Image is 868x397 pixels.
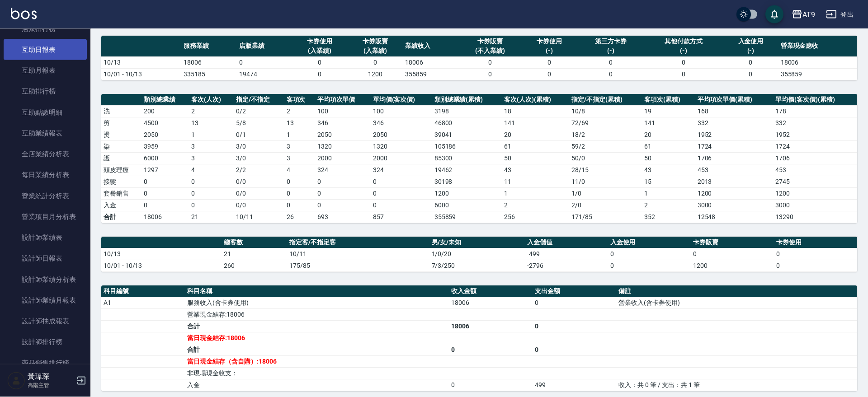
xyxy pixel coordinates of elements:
td: 18006 [181,57,236,69]
th: 類別總業績 [142,94,189,106]
td: 2745 [773,176,857,188]
button: save [765,5,783,23]
td: 合計 [101,211,142,223]
td: 18006 [403,57,458,69]
td: 59 / 2 [569,141,642,153]
th: 總客數 [222,237,287,249]
td: 26 [284,211,315,223]
td: 入金 [185,379,448,391]
td: 10/01 - 10/13 [101,69,181,80]
td: 30198 [432,176,502,188]
td: 335185 [181,69,236,80]
td: 175/85 [287,260,429,272]
img: Person [7,372,25,390]
td: 168 [695,106,774,117]
td: 19462 [432,164,502,176]
div: 卡券使用 [524,37,575,47]
td: 21 [189,211,234,223]
td: 1200 [695,188,774,200]
td: 20 [502,129,569,141]
td: 346 [371,117,432,129]
td: 61 [642,141,695,153]
td: 10/11 [234,211,284,223]
td: 18006 [449,297,533,309]
td: 0 [608,260,691,272]
td: 1200 [773,188,857,200]
td: 1952 [695,129,774,141]
td: 2000 [371,153,432,164]
td: 0 [533,297,616,309]
td: 355859 [778,69,857,80]
td: 11 / 0 [569,176,642,188]
td: 0 [292,69,347,80]
td: 72 / 69 [569,117,642,129]
td: 260 [222,260,287,272]
th: 客項次 [284,94,315,106]
a: 營業統計分析表 [4,186,87,206]
td: 3 / 0 [234,153,284,164]
td: 3 [189,153,234,164]
th: 平均項次單價 [315,94,371,106]
a: 互助業績報表 [4,123,87,144]
td: 0 [723,57,778,69]
td: 21 [222,248,287,260]
td: 2050 [315,129,371,141]
td: 43 [642,164,695,176]
td: 1/0/20 [429,248,525,260]
td: 105186 [432,141,502,153]
h5: 黃瑋琛 [28,372,74,381]
button: AT9 [788,5,819,24]
td: 39041 [432,129,502,141]
td: 2 [189,106,234,117]
td: 染 [101,141,142,153]
td: 1 [284,129,315,141]
td: 1200 [432,188,502,200]
table: a dense table [101,94,857,224]
td: 3 [189,141,234,153]
td: 當日現金結存:18006 [185,332,448,344]
td: 19 [642,106,695,117]
td: 0 [774,248,857,260]
td: 13290 [773,211,857,223]
td: 0 [577,57,644,69]
td: 3 [284,141,315,153]
td: 0 [284,200,315,211]
td: 10/11 [287,248,429,260]
td: 0 [533,344,616,356]
td: 2013 [695,176,774,188]
td: 0 [189,200,234,211]
div: 卡券販賣 [350,37,401,47]
td: 1706 [773,153,857,164]
td: 46800 [432,117,502,129]
td: 12548 [695,211,774,223]
div: (不入業績) [460,47,519,56]
a: 設計師排行榜 [4,332,87,352]
td: 0 [189,188,234,200]
th: 單均價(客次價)(累積) [773,94,857,106]
td: 1200 [691,260,774,272]
td: 0 [142,176,189,188]
p: 高階主管 [28,381,74,389]
table: a dense table [101,237,857,272]
a: 互助月報表 [4,60,87,81]
th: 客次(人次) [189,94,234,106]
th: 指定/不指定(累積) [569,94,642,106]
td: 50 [642,153,695,164]
td: 0 [522,57,577,69]
th: 支出金額 [533,286,616,298]
td: 324 [371,164,432,176]
th: 卡券使用 [774,237,857,249]
td: 0 [237,57,292,69]
th: 收入金額 [449,286,533,298]
a: 互助日報表 [4,39,87,60]
th: 科目名稱 [185,286,448,298]
a: 設計師業績月報表 [4,290,87,311]
a: 互助點數明細 [4,102,87,123]
td: 20 [642,129,695,141]
td: 19474 [237,69,292,80]
td: 非現場現金收支： [185,368,448,379]
img: Logo [11,8,37,19]
td: 合計 [185,344,448,356]
td: 1297 [142,164,189,176]
td: 0 [723,69,778,80]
